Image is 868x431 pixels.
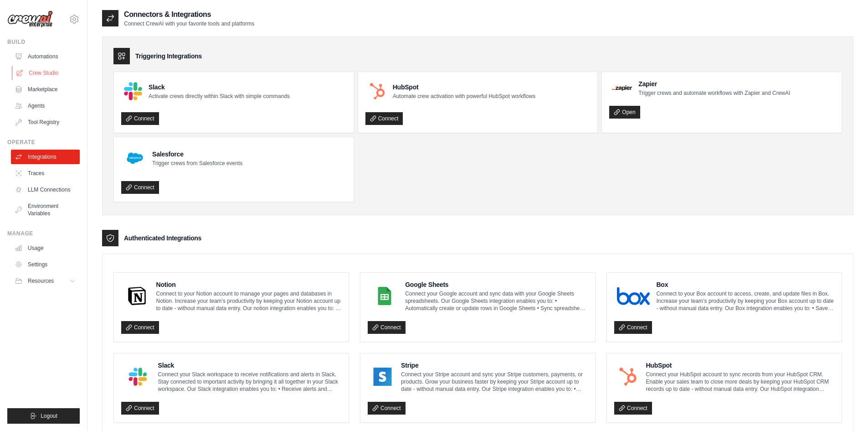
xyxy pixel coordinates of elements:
a: LLM Connections [11,182,80,197]
img: Box Logo [617,287,650,305]
a: Connect [614,402,652,415]
h3: Authenticated Integrations [124,234,201,243]
img: Zapier Logo [612,85,632,91]
img: Salesforce Logo [124,147,146,169]
a: Settings [11,257,80,272]
a: Tool Registry [11,115,80,130]
p: Connect your Slack workspace to receive notifications and alerts in Slack. Stay connected to impo... [158,371,341,393]
img: Logo [7,10,53,28]
a: Connect [121,402,159,415]
a: Connect [368,321,406,334]
img: HubSpot Logo [368,82,386,100]
h4: Stripe [401,361,588,370]
p: Trigger crews from Salesforce events [152,160,242,167]
a: Connect [614,321,652,334]
a: Connect [121,181,159,194]
p: Connect to your Box account to access, create, and update files in Box. Increase your team’s prod... [656,290,834,312]
img: Slack Logo [124,368,152,386]
h2: Connectors & Integrations [124,9,254,20]
img: HubSpot Logo [617,368,639,386]
p: Activate crews directly within Slack with simple commands [149,93,290,100]
h4: Google Sheets [405,280,588,289]
h4: Box [656,280,834,289]
img: Slack Logo [124,82,142,100]
span: Resources [28,277,54,285]
h4: Salesforce [152,150,242,159]
div: Operate [7,139,80,146]
h4: Slack [149,83,290,92]
a: Traces [11,166,80,181]
h4: Zapier [638,79,790,88]
h4: HubSpot [646,361,834,370]
div: Manage [7,230,80,237]
p: Connect to your Notion account to manage your pages and databases in Notion. Increase your team’s... [156,290,342,312]
p: Automate crew activation with powerful HubSpot workflows [393,93,535,100]
a: Connect [121,321,159,334]
a: Marketplace [11,82,80,97]
img: Google Sheets Logo [370,287,399,305]
a: Open [609,106,640,119]
p: Connect your HubSpot account to sync records from your HubSpot CRM. Enable your sales team to clo... [646,371,834,393]
h3: Triggering Integrations [135,52,202,61]
h4: Slack [158,361,341,370]
a: Environment Variables [11,199,80,221]
p: Connect your Google account and sync data with your Google Sheets spreadsheets. Our Google Sheets... [405,290,588,312]
a: Connect [365,112,403,125]
div: Build [7,38,80,46]
button: Logout [7,408,80,424]
a: Connect [368,402,406,415]
h4: HubSpot [393,83,535,92]
span: Logout [41,412,57,420]
a: Integrations [11,150,80,164]
p: Connect your Stripe account and sync your Stripe customers, payments, or products. Grow your busi... [401,371,588,393]
a: Crew Studio [12,66,81,80]
p: Trigger crews and automate workflows with Zapier and CrewAI [638,89,790,97]
img: Notion Logo [124,287,150,305]
button: Resources [11,274,80,288]
a: Agents [11,99,80,113]
img: Stripe Logo [370,368,395,386]
a: Automations [11,49,80,64]
a: Connect [121,112,159,125]
a: Usage [11,241,80,255]
h4: Notion [156,280,342,289]
p: Connect CrewAI with your favorite tools and platforms [124,20,254,27]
